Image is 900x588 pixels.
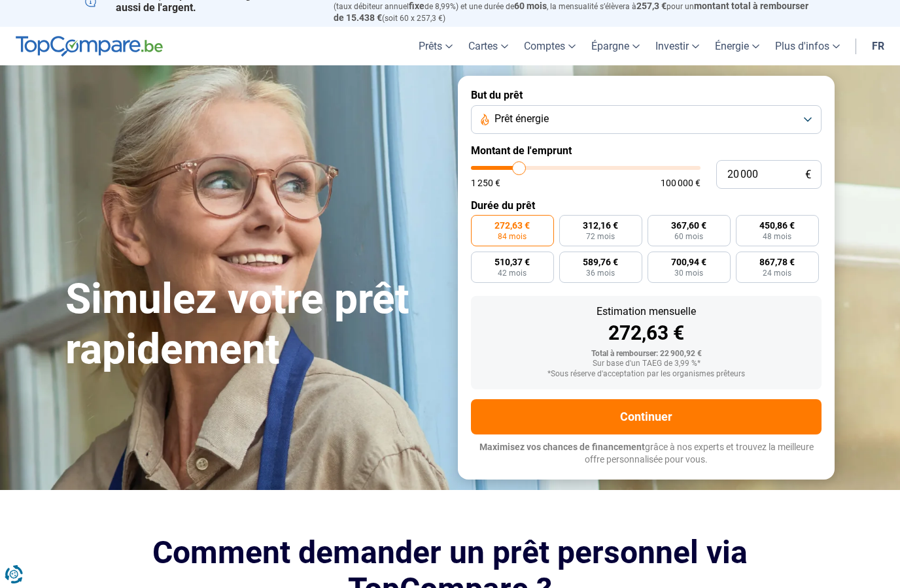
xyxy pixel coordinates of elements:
[674,269,703,277] span: 30 mois
[16,36,163,57] img: TopCompare
[481,370,811,379] div: *Sous réserve d'acceptation par les organismes prêteurs
[674,233,703,240] span: 60 mois
[334,1,808,23] span: montant total à rembourser de 15.438 €
[471,144,822,157] label: Montant de l'emprunt
[481,350,811,359] div: Total à rembourser: 22 900,92 €
[481,323,811,343] div: 272,63 €
[583,221,618,230] span: 312,16 €
[498,269,527,277] span: 42 mois
[471,89,822,101] label: But du prêt
[707,27,767,65] a: Énergie
[759,221,795,230] span: 450,86 €
[648,27,707,65] a: Investir
[479,442,645,452] span: Maximisez vos chances de financement
[864,27,892,65] a: fr
[471,441,822,466] p: grâce à nos experts et trouvez la meilleure offre personnalisée pour vous.
[636,1,666,11] span: 257,3 €
[514,1,547,11] span: 60 mois
[481,359,811,368] div: Sur base d'un TAEG de 3,99 %*
[661,178,701,188] span: 100 000 €
[471,399,822,434] button: Continuer
[494,257,530,267] span: 510,37 €
[460,27,516,65] a: Cartes
[586,269,615,277] span: 36 mois
[411,27,460,65] a: Prêts
[583,257,618,267] span: 589,76 €
[494,221,530,230] span: 272,63 €
[763,269,791,277] span: 24 mois
[65,274,442,375] h1: Simulez votre prêt rapidement
[471,105,822,134] button: Prêt énergie
[759,257,795,267] span: 867,78 €
[516,27,583,65] a: Comptes
[671,257,706,267] span: 700,94 €
[586,233,615,240] span: 72 mois
[583,27,648,65] a: Épargne
[498,233,527,240] span: 84 mois
[671,221,706,230] span: 367,60 €
[494,112,549,126] span: Prêt énergie
[763,233,791,240] span: 48 mois
[471,199,822,212] label: Durée du prêt
[767,27,848,65] a: Plus d'infos
[471,178,500,188] span: 1 250 €
[805,169,811,180] span: €
[409,1,424,11] span: fixe
[481,306,811,317] div: Estimation mensuelle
